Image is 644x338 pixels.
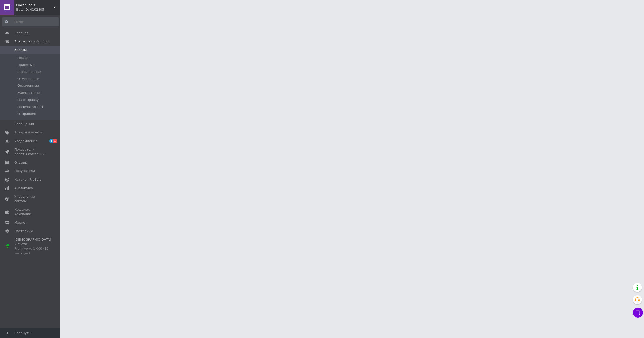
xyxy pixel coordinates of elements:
[17,98,39,102] span: На отправку
[17,112,36,116] span: Отправлен
[14,207,46,216] span: Кошелек компании
[17,63,35,67] span: Принятые
[14,122,34,126] span: Сообщения
[14,169,35,173] span: Покупатели
[14,220,27,225] span: Маркет
[17,56,28,60] span: Новые
[14,160,28,165] span: Отзывы
[14,177,41,182] span: Каталог ProSale
[17,91,40,95] span: Ждем ответа
[14,246,51,255] div: Prom микс 1 000 (13 месяцев)
[49,139,53,143] span: 1
[14,48,27,52] span: Заказы
[53,139,57,143] span: 1
[14,229,33,233] span: Настройки
[16,7,60,12] div: Ваш ID: 4102805
[16,3,53,7] span: Power Tools
[17,105,43,109] span: Напечатал ТТН
[2,17,59,26] input: Поиск
[14,130,42,135] span: Товары и услуги
[14,186,33,190] span: Аналитика
[17,70,41,74] span: Выполненные
[14,194,46,203] span: Управление сайтом
[17,77,39,81] span: Отмененные
[633,308,643,318] button: Чат с покупателем
[14,147,46,156] span: Показатели работы компании
[14,39,50,44] span: Заказы и сообщения
[14,139,37,143] span: Уведомления
[14,237,51,255] span: [DEMOGRAPHIC_DATA] и счета
[17,84,39,88] span: Оплаченные
[14,31,28,35] span: Главная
